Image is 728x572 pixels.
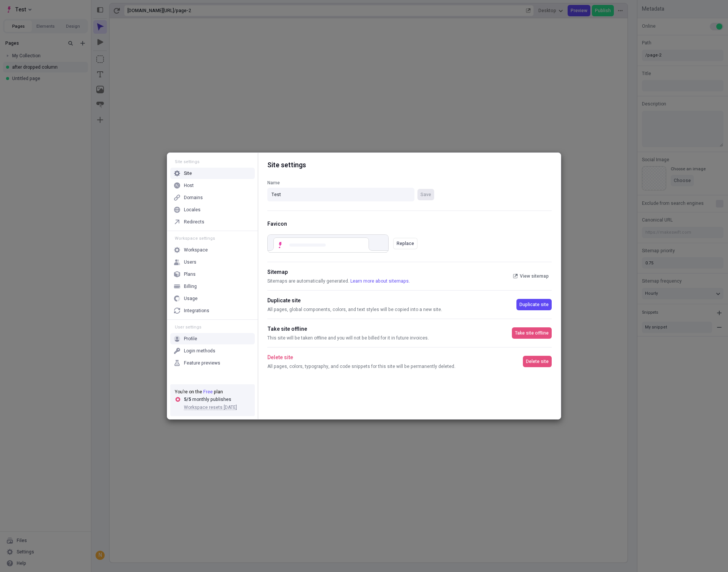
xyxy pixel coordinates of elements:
div: All pages, colors, typography, and code snippets for this site will be permanently deleted. [267,363,523,369]
div: Take site offline [267,325,512,333]
div: Site settings [170,159,255,165]
div: Delete site [267,354,523,362]
div: Profile [184,336,197,342]
div: This site will be taken offline and you will not be billed for it in future invoices. [267,335,512,341]
button: Name [417,189,434,200]
button: Take site offline [512,327,552,339]
div: Billing [184,283,197,289]
div: Favicon [267,220,552,228]
input: NameSave [267,188,414,201]
button: View sitemap [510,270,552,282]
a: Learn more about sitemaps. [350,278,410,284]
div: Site settings [267,153,552,170]
div: You’re on the plan [175,389,250,395]
div: Name [267,179,434,186]
span: Workspace resets [DATE] [184,404,237,411]
div: Sitemaps are automatically generated. [267,278,510,284]
span: View sitemap [520,273,549,279]
button: Duplicate site [516,299,552,310]
div: Login methods [184,348,215,354]
div: Usage [184,295,198,302]
div: All pages, global components, colors, and text styles will be copied into a new site. [267,306,516,313]
div: Workspace [184,247,208,253]
div: Sitemap [267,268,510,277]
div: Redirects [184,219,204,225]
div: Site [184,170,192,176]
div: Workspace settings [170,236,255,241]
div: Replace [397,240,414,247]
span: Free [203,388,213,395]
span: Take site offline [515,330,549,336]
span: Delete site [526,358,549,365]
span: 5 / 5 [184,396,191,403]
div: User settings [170,324,255,330]
div: Duplicate site [267,297,516,305]
div: Users [184,259,196,265]
div: Domains [184,195,203,201]
span: Duplicate site [519,302,549,308]
div: Host [184,182,194,189]
span: monthly publishes [192,396,231,403]
span: Save [420,192,431,198]
div: Locales [184,207,201,213]
div: Plans [184,271,196,277]
button: Delete site [523,356,552,367]
button: Replace [393,238,417,249]
div: Feature previews [184,360,220,366]
div: Integrations [184,308,209,314]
